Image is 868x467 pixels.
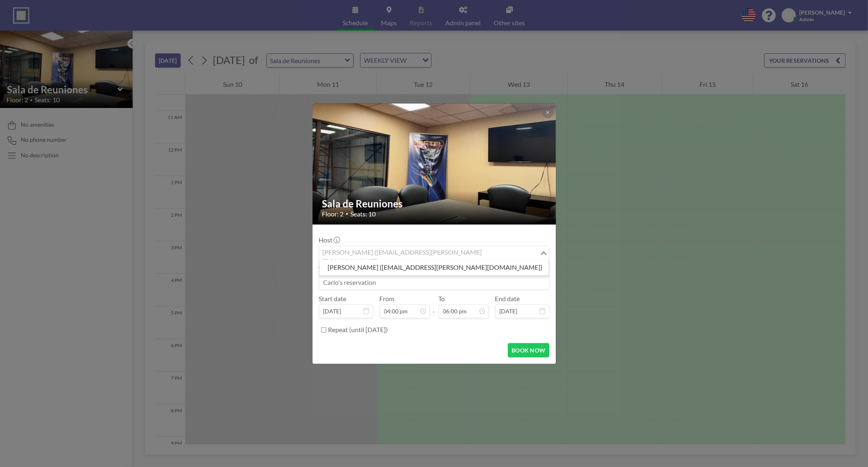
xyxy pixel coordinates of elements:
[439,295,445,303] label: To
[380,295,395,303] label: From
[319,246,549,260] div: Search for option
[495,295,520,303] label: End date
[319,275,549,289] input: Carlo's reservation
[313,72,557,256] img: 537.jpeg
[322,210,344,218] span: Floor: 2
[351,210,376,218] span: Seats: 10
[319,295,347,303] label: Start date
[346,211,349,217] span: •
[322,198,547,210] h2: Sala de Reuniones
[319,265,338,273] label: Title
[328,326,388,334] label: Repeat (until [DATE])
[433,297,435,315] span: -
[508,343,549,357] button: BOOK NOW
[320,248,539,258] input: Search for option
[319,236,339,244] label: Host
